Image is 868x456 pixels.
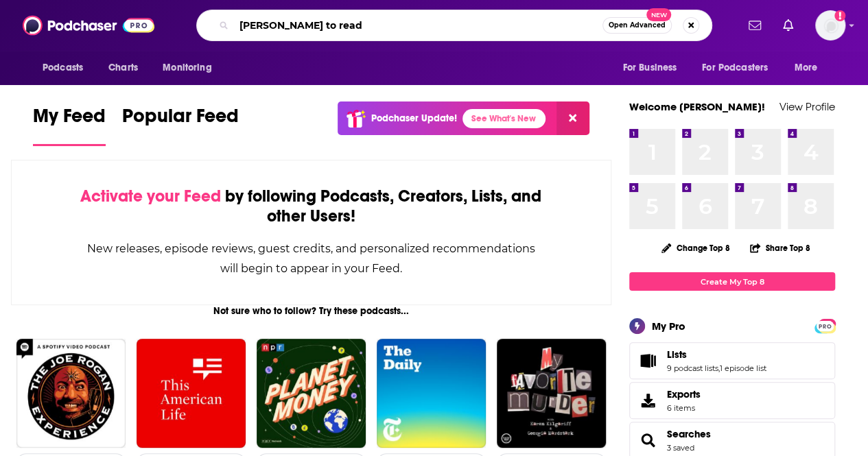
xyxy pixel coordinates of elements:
[43,58,83,77] span: Podcasts
[629,272,835,291] a: Create My Top 8
[108,58,138,77] span: Charts
[153,55,229,81] button: open menu
[779,100,835,113] a: View Profile
[667,443,694,453] a: 3 saved
[99,55,146,81] a: Charts
[817,320,833,331] a: PRO
[634,431,661,450] a: Searches
[23,12,154,38] img: Podchaser - Follow, Share and Rate Podcasts
[815,10,845,40] span: Logged in as gabrielle.gantz
[234,14,602,36] input: Search podcasts, credits, & more...
[257,339,366,448] img: Planet Money
[629,382,835,419] a: Exports
[377,339,486,448] img: The Daily
[629,342,835,379] span: Lists
[80,186,221,206] span: Activate your Feed
[749,235,811,261] button: Share Top 8
[634,391,661,410] span: Exports
[462,109,546,128] a: See What's New
[652,320,685,333] div: My Pro
[702,58,768,77] span: For Podcasters
[80,187,542,226] div: by following Podcasts, Creators, Lists, and other Users!
[667,403,701,413] span: 6 items
[163,58,211,77] span: Monitoring
[33,55,101,81] button: open menu
[622,58,677,77] span: For Business
[785,55,835,81] button: open menu
[653,239,738,256] button: Change Top 8
[33,104,106,146] a: My Feed
[777,14,799,37] a: Show notifications dropdown
[815,10,845,40] button: Show profile menu
[371,112,457,124] p: Podchaser Update!
[33,104,106,136] span: My Feed
[634,351,661,370] a: Lists
[693,55,788,81] button: open menu
[16,339,126,448] img: The Joe Rogan Experience
[137,339,246,448] img: This American Life
[720,363,766,373] a: 1 episode list
[80,239,542,278] div: New releases, episode reviews, guest credits, and personalized recommendations will begin to appe...
[795,58,818,77] span: More
[122,104,239,136] span: Popular Feed
[667,348,766,361] a: Lists
[602,17,672,34] button: Open AdvancedNew
[817,321,833,331] span: PRO
[667,388,701,400] span: Exports
[667,348,687,361] span: Lists
[667,428,711,440] a: Searches
[613,55,694,81] button: open menu
[122,104,239,146] a: Popular Feed
[609,22,666,29] span: Open Advanced
[667,363,718,373] a: 9 podcast lists
[718,363,720,373] span: ,
[497,339,606,448] img: My Favorite Murder with Karen Kilgariff and Georgia Hardstark
[834,10,845,21] svg: Add a profile image
[815,10,845,40] img: User Profile
[646,8,671,21] span: New
[743,14,766,37] a: Show notifications dropdown
[11,305,611,317] div: Not sure who to follow? Try these podcasts...
[629,100,765,113] a: Welcome [PERSON_NAME]!
[196,10,712,41] div: Search podcasts, credits, & more...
